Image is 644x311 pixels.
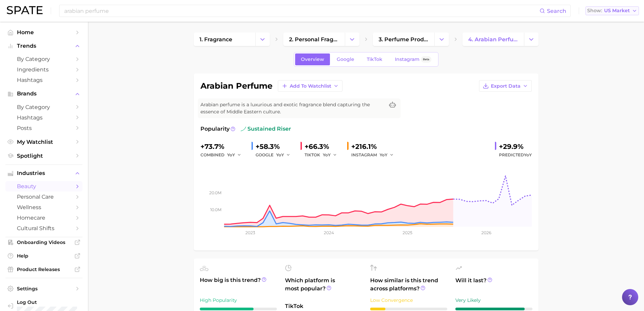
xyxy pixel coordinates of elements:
[491,83,521,89] span: Export Data
[380,152,387,158] span: YoY
[200,101,384,115] span: Arabian perfume is a luxurious and exotic fragrance blend capturing the essence of Middle Eastern...
[276,151,291,159] button: YoY
[5,64,82,75] a: Ingredients
[324,230,334,235] tspan: 2024
[351,141,399,152] div: +216.1%
[7,6,43,14] img: SPATE
[403,230,412,235] tspan: 2025
[5,102,82,112] a: by Category
[5,202,82,213] a: wellness
[423,57,429,62] span: Beta
[199,36,232,43] span: 1. fragrance
[481,230,491,235] tspan: 2026
[200,141,246,152] div: +73.7%
[17,225,71,231] span: cultural shifts
[604,9,630,13] span: US Market
[17,66,71,73] span: Ingredients
[301,57,324,62] span: Overview
[64,5,540,17] input: Search here for a brand, industry, or ingredient
[200,82,272,90] h1: arabian perfume
[17,215,71,221] span: homecare
[331,53,360,65] a: Google
[17,286,71,292] span: Settings
[285,302,362,310] span: TikTok
[194,32,255,46] a: 1. fragrance
[455,276,532,293] span: Will it last?
[5,284,82,294] a: Settings
[462,32,524,46] a: 4. arabian perfume
[17,170,71,176] span: Industries
[5,151,82,161] a: Spotlight
[17,91,71,97] span: Brands
[255,32,270,46] button: Change Category
[256,151,295,159] div: GOOGLE
[587,9,602,13] span: Show
[345,32,359,46] button: Change Category
[17,239,71,245] span: Onboarding Videos
[5,192,82,202] a: personal care
[5,237,82,247] a: Onboarding Videos
[256,141,295,152] div: +58.3%
[367,57,382,62] span: TikTok
[351,151,399,159] div: INSTAGRAM
[5,264,82,274] a: Product Releases
[200,125,230,133] span: Popularity
[17,114,71,121] span: Hashtags
[17,104,71,110] span: by Category
[370,308,447,310] div: 2 / 10
[479,80,532,92] button: Export Data
[276,152,284,158] span: YoY
[278,80,342,92] button: Add to Watchlist
[245,230,255,235] tspan: 2023
[379,36,429,43] span: 3. perfume products
[5,213,82,223] a: homecare
[17,183,71,190] span: beauty
[5,112,82,123] a: Hashtags
[499,141,532,152] div: +29.9%
[370,296,447,304] div: Low Convergence
[17,43,71,49] span: Trends
[380,151,394,159] button: YoY
[5,54,82,64] a: by Category
[5,223,82,234] a: cultural shifts
[283,32,345,46] a: 2. personal fragrance
[290,83,331,89] span: Add to Watchlist
[5,168,82,178] button: Industries
[455,296,532,304] div: Very Likely
[241,125,291,133] span: sustained riser
[200,276,277,293] span: How big is this trend?
[323,151,337,159] button: YoY
[295,53,330,65] a: Overview
[17,77,71,83] span: Hashtags
[434,32,449,46] button: Change Category
[524,32,539,46] button: Change Category
[547,8,566,14] span: Search
[5,251,82,261] a: Help
[455,308,532,310] div: 9 / 10
[373,32,434,46] a: 3. perfume products
[305,141,342,152] div: +66.3%
[241,126,246,132] img: sustained riser
[17,204,71,210] span: wellness
[17,125,71,131] span: Posts
[586,6,639,15] button: ShowUS Market
[17,266,71,272] span: Product Releases
[468,36,518,43] span: 4. arabian perfume
[5,75,82,85] a: Hashtags
[524,152,532,157] span: YoY
[227,152,235,158] span: YoY
[17,253,71,259] span: Help
[499,151,532,159] span: Predicted
[323,152,331,158] span: YoY
[17,29,71,36] span: Home
[289,36,339,43] span: 2. personal fragrance
[361,53,388,65] a: TikTok
[200,151,246,159] div: combined
[227,151,242,159] button: YoY
[17,194,71,200] span: personal care
[395,57,420,62] span: Instagram
[17,56,71,62] span: by Category
[285,276,362,299] span: Which platform is most popular?
[305,151,342,159] div: TIKTOK
[5,123,82,133] a: Posts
